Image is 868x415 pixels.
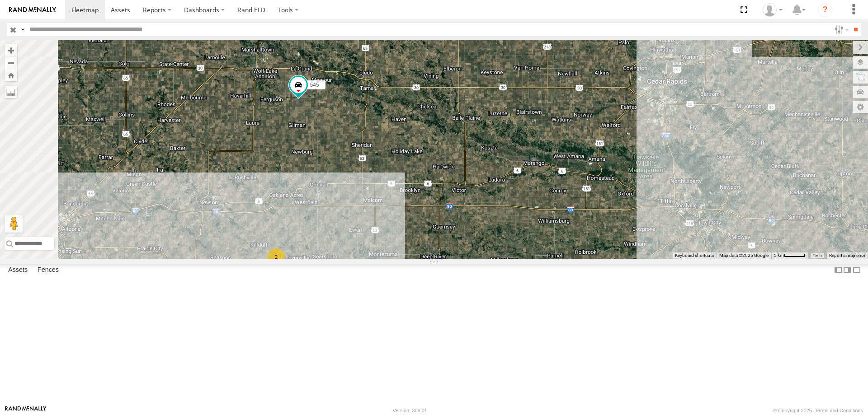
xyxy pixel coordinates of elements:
[774,253,784,258] span: 5 km
[310,82,319,88] span: 545
[33,264,63,276] label: Fences
[829,253,865,258] a: Report a map error
[5,69,17,81] button: Zoom Home
[831,23,850,36] label: Search Filter Options
[19,23,26,36] label: Search Query
[5,56,17,69] button: Zoom out
[815,408,863,413] a: Terms and Conditions
[818,3,832,17] i: ?
[9,7,56,13] img: rand-logo.svg
[813,254,822,257] a: Terms (opens in new tab)
[5,44,17,56] button: Zoom in
[853,101,868,113] label: Map Settings
[5,214,23,233] button: Drag Pegman onto the map to open Street View
[843,264,852,277] label: Dock Summary Table to the Right
[5,406,47,415] a: Visit our Website
[393,408,427,413] div: Version: 308.01
[675,252,714,259] button: Keyboard shortcuts
[5,86,17,98] label: Measure
[4,264,32,276] label: Assets
[834,264,843,277] label: Dock Summary Table to the Left
[267,248,285,266] div: 2
[773,408,863,413] div: © Copyright 2025 -
[852,264,861,277] label: Hide Summary Table
[771,252,808,259] button: Map Scale: 5 km per 44 pixels
[719,253,769,258] span: Map data ©2025 Google
[759,3,786,17] div: Chase Tanke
